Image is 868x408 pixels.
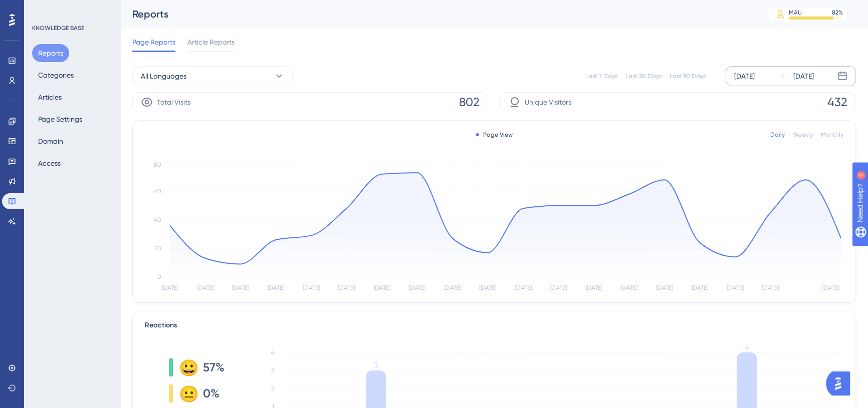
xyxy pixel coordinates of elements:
tspan: [DATE] [762,284,779,291]
iframe: UserGuiding AI Assistant Launcher [826,368,856,398]
span: 57% [203,359,225,375]
tspan: 40 [154,216,161,223]
tspan: [DATE] [585,284,602,291]
tspan: 3 [271,367,274,374]
tspan: [DATE] [196,284,213,291]
div: Page View [476,131,513,139]
span: Unique Visitors [525,96,571,108]
span: Page Reports [132,36,175,48]
tspan: 60 [154,188,161,195]
span: Article Reports [187,36,235,48]
div: Last 30 Days [625,72,662,80]
button: All Languages [132,66,293,86]
tspan: [DATE] [550,284,567,291]
tspan: [DATE] [515,284,532,291]
tspan: [DATE] [727,284,744,291]
button: Articles [32,88,68,106]
div: Last 90 Days [670,72,706,80]
span: 432 [827,94,847,110]
button: Domain [32,132,69,150]
span: Total Visits [157,96,190,108]
tspan: [DATE] [691,284,708,291]
tspan: 3 [374,360,378,370]
tspan: 4 [271,349,274,356]
span: Need Help? [24,3,63,15]
tspan: 2 [271,385,274,392]
tspan: 4 [745,342,749,352]
tspan: [DATE] [232,284,249,291]
div: 82 % [832,9,843,17]
tspan: [DATE] [267,284,284,291]
tspan: [DATE] [161,284,178,291]
tspan: [DATE] [656,284,673,291]
div: 2 [70,5,73,13]
tspan: [DATE] [303,284,320,291]
div: 😀 [179,359,195,375]
div: Monthly [821,131,843,139]
div: [DATE] [734,70,755,82]
div: [DATE] [793,70,814,82]
span: All Languages [141,70,186,82]
button: Reports [32,44,69,62]
div: Weekly [793,131,813,139]
div: Reactions [145,319,843,331]
tspan: [DATE] [408,284,425,291]
button: Categories [32,66,80,84]
tspan: [DATE] [338,284,355,291]
tspan: 0 [157,273,161,280]
span: 0% [203,385,220,401]
tspan: [DATE] [373,284,390,291]
tspan: 20 [154,245,161,252]
tspan: [DATE] [479,284,496,291]
button: Page Settings [32,110,88,128]
button: Access [32,154,67,172]
tspan: 80 [154,161,161,168]
div: Reports [132,7,743,21]
div: Daily [770,131,785,139]
div: KNOWLEDGE BASE [32,24,84,32]
div: Last 7 Days [585,72,617,80]
tspan: [DATE] [620,284,637,291]
span: 802 [459,94,480,110]
div: 😐 [179,385,195,401]
div: MAU [789,9,802,17]
tspan: [DATE] [822,284,839,291]
tspan: [DATE] [444,284,461,291]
